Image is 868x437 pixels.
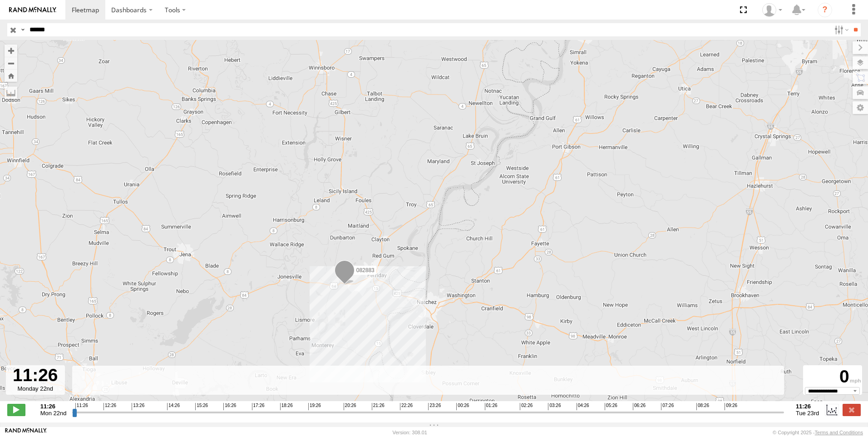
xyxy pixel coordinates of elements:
label: Search Query [19,23,26,36]
button: Zoom out [5,57,17,70]
label: Measure [5,86,17,99]
span: 05:26 [605,403,617,410]
span: 04:26 [577,403,589,410]
label: Close [843,404,861,416]
div: © Copyright 2025 - [773,430,863,435]
span: 16:26 [223,403,236,410]
span: 01:26 [485,403,498,410]
span: 03:26 [548,403,561,410]
span: 07:26 [661,403,674,410]
span: Mon 22nd Sep 2025 [40,410,67,417]
strong: 11:26 [40,403,67,410]
div: 0 [804,367,861,387]
label: Map Settings [853,101,868,114]
span: 18:26 [280,403,293,410]
span: 02:26 [520,403,533,410]
button: Zoom Home [5,70,17,82]
span: 19:26 [308,403,321,410]
span: 21:26 [372,403,385,410]
i: ? [818,3,832,17]
span: 22:26 [400,403,413,410]
span: 20:26 [344,403,356,410]
div: John Pope [759,3,785,17]
span: 08:26 [696,403,709,410]
span: 13:26 [132,403,144,410]
span: 15:26 [195,403,208,410]
button: Zoom in [5,45,17,57]
span: 14:26 [167,403,180,410]
img: rand-logo.svg [9,7,56,13]
a: Terms and Conditions [815,430,863,435]
span: 09:26 [725,403,737,410]
strong: 11:26 [796,403,819,410]
span: 00:26 [456,403,469,410]
span: 23:26 [428,403,441,410]
span: 082883 [356,267,375,273]
span: 06:26 [633,403,646,410]
div: Version: 308.01 [393,430,427,435]
label: Search Filter Options [831,23,850,36]
span: 11:26 [75,403,88,410]
span: Tue 23rd Sep 2025 [796,410,819,417]
a: Visit our Website [5,428,47,437]
span: 12:26 [104,403,116,410]
span: 17:26 [252,403,265,410]
label: Play/Stop [7,404,25,416]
